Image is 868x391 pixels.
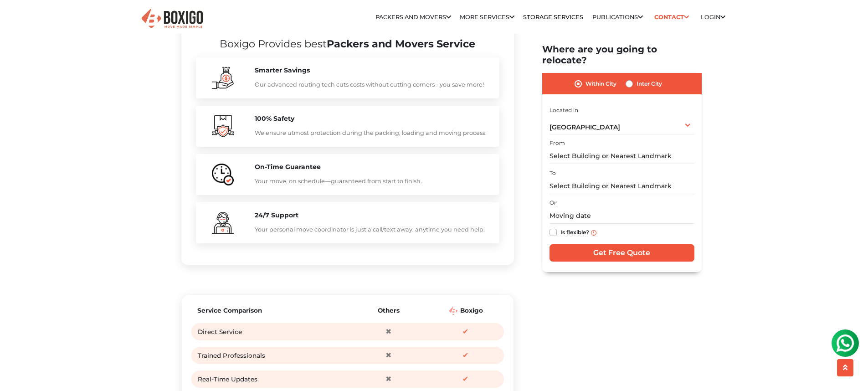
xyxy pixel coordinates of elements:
img: boxigo_packers_and_movers_huge_savings [212,212,234,234]
img: Boxigo Logo [449,307,457,315]
label: On [550,199,558,207]
label: Within City [586,78,616,89]
h5: Smarter Savings [255,67,490,74]
span: ✔ [459,372,473,386]
h2: Where are you going to relocate? [542,44,702,66]
a: Storage Services [523,14,583,21]
h5: On-Time Guarantee [255,163,490,171]
img: Boxigo [140,8,204,30]
label: Inter City [637,78,662,89]
img: boxigo_packers_and_movers_huge_savings [212,67,234,89]
p: We ensure utmost protection during the packing, loading and moving process. [255,128,490,138]
a: More services [460,14,514,21]
button: scroll up [837,359,853,376]
span: ✔ [459,349,473,362]
div: Real-Time Updates [198,372,348,386]
label: Is flexible? [560,227,589,237]
img: boxigo_packers_and_movers_huge_savings [212,115,234,137]
a: Contact [652,10,692,24]
label: To [550,169,556,177]
label: From [550,139,565,148]
div: Direct Service [198,325,348,339]
p: Your personal move coordinator is just a call/text away, anytime you need help. [255,225,490,234]
input: Moving date [550,208,694,224]
div: Others [352,306,425,315]
span: ✔ [459,325,473,339]
input: Get Free Quote [550,245,694,262]
img: info [591,230,596,236]
input: Select Building or Nearest Landmark [550,178,694,194]
span: ✖ [381,372,395,386]
span: ✖ [381,325,395,339]
label: Located in [550,106,578,114]
a: Publications [592,14,643,21]
div: Trained Professionals [198,349,348,362]
input: Select Building or Nearest Landmark [550,149,694,165]
div: Boxigo [430,306,503,315]
h5: 24/7 Support [255,211,490,219]
h2: Packers and Movers Service [196,38,499,50]
span: [GEOGRAPHIC_DATA] [550,123,620,132]
a: Packers and Movers [375,14,451,21]
span: ✖ [381,349,395,362]
img: boxigo_packers_and_movers_huge_savings [212,164,234,185]
p: Our advanced routing tech cuts costs without cutting corners - you save more! [255,80,490,89]
span: Boxigo Provides best [220,37,327,50]
div: Service Comparison [197,306,348,315]
a: Login [701,14,725,21]
h5: 100% Safety [255,115,490,123]
p: Your move, on schedule—guaranteed from start to finish. [255,176,490,186]
img: whatsapp-icon.svg [9,9,27,27]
